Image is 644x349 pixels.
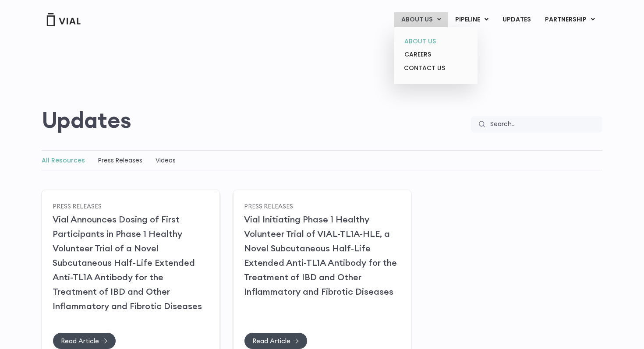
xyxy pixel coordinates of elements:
[397,48,474,61] a: CAREERS
[397,35,474,48] a: ABOUT US
[53,214,202,311] a: Vial Announces Dosing of First Participants in Phase 1 Healthy Volunteer Trial of a Novel Subcuta...
[156,156,176,165] a: Videos
[495,12,538,27] a: UPDATES
[46,13,81,26] img: Vial Logo
[42,107,131,133] h2: Updates
[485,116,602,133] input: Search...
[397,61,474,75] a: CONTACT US
[244,202,293,210] a: Press Releases
[538,12,602,27] a: PARTNERSHIPMenu Toggle
[98,156,142,165] a: Press Releases
[53,202,102,210] a: Press Releases
[448,12,495,27] a: PIPELINEMenu Toggle
[42,156,85,165] a: All Resources
[252,338,290,344] span: Read Article
[394,12,448,27] a: ABOUT USMenu Toggle
[61,338,99,344] span: Read Article
[244,214,397,297] a: Vial Initiating Phase 1 Healthy Volunteer Trial of VIAL-TL1A-HLE, a Novel Subcutaneous Half-Life ...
